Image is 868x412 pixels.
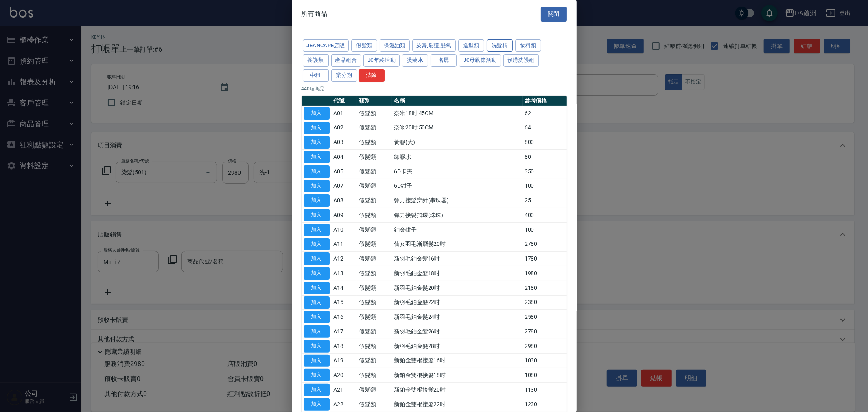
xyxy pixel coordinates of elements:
[357,353,392,368] td: 假髮類
[304,267,330,280] button: 加入
[304,209,330,221] button: 加入
[523,237,567,252] td: 2780
[523,295,567,310] td: 2380
[392,106,523,121] td: 奈米18吋 45CM
[357,310,392,324] td: 假髮類
[487,39,513,52] button: 洗髮精
[304,398,330,411] button: 加入
[332,266,357,281] td: A13
[392,150,523,164] td: 卸膠水
[392,96,523,106] th: 名稱
[392,193,523,208] td: 彈力接髮穿針(串珠器)
[523,150,567,164] td: 80
[303,54,329,67] button: 養護類
[357,208,392,223] td: 假髮類
[331,69,357,82] button: 樂分期
[392,222,523,237] td: 鉑金鉗子
[392,383,523,397] td: 新鉑金雙棍接髮20吋
[332,179,357,193] td: A07
[523,310,567,324] td: 2580
[357,397,392,412] td: 假髮類
[523,383,567,397] td: 1130
[523,368,567,383] td: 1080
[523,193,567,208] td: 25
[523,179,567,193] td: 100
[515,39,541,52] button: 物料類
[523,281,567,295] td: 2180
[304,252,330,265] button: 加入
[357,237,392,252] td: 假髮類
[357,324,392,339] td: 假髮類
[304,369,330,381] button: 加入
[412,39,456,52] button: 染膏,彩護,雙氧
[357,252,392,266] td: 假髮類
[523,397,567,412] td: 1230
[304,384,330,396] button: 加入
[304,180,330,193] button: 加入
[523,96,567,106] th: 參考價格
[392,295,523,310] td: 新羽毛鉑金髮22吋
[332,237,357,252] td: A11
[302,10,328,18] span: 所有商品
[523,164,567,179] td: 350
[523,252,567,266] td: 1780
[357,121,392,135] td: 假髮類
[380,39,410,52] button: 保濕油類
[304,238,330,251] button: 加入
[332,281,357,295] td: A14
[351,39,377,52] button: 假髮類
[357,106,392,121] td: 假髮類
[357,222,392,237] td: 假髮類
[392,121,523,135] td: 奈米20吋 50CM
[392,397,523,412] td: 新鉑金雙棍接髮22吋
[304,311,330,323] button: 加入
[392,266,523,281] td: 新羽毛鉑金髮18吋
[458,39,484,52] button: 造型類
[332,135,357,150] td: A03
[357,164,392,179] td: 假髮類
[431,54,457,67] button: 名麗
[392,179,523,193] td: 6D鉗子
[392,237,523,252] td: 仙女羽毛漸層髮20吋
[363,54,400,67] button: JC年終活動
[332,106,357,121] td: A01
[304,107,330,120] button: 加入
[523,324,567,339] td: 2780
[523,339,567,353] td: 2980
[357,96,392,106] th: 類別
[392,310,523,324] td: 新羽毛鉑金髮24吋
[304,325,330,338] button: 加入
[523,353,567,368] td: 1030
[304,165,330,178] button: 加入
[304,282,330,294] button: 加入
[392,368,523,383] td: 新鉑金雙棍接髮18吋
[332,96,357,106] th: 代號
[392,164,523,179] td: 6D卡夾
[304,194,330,207] button: 加入
[304,136,330,149] button: 加入
[392,353,523,368] td: 新鉑金雙棍接髮16吋
[331,54,361,67] button: 產品組合
[332,193,357,208] td: A08
[392,339,523,353] td: 新羽毛鉑金髮28吋
[304,296,330,309] button: 加入
[392,252,523,266] td: 新羽毛鉑金髮16吋
[359,69,385,82] button: 清除
[357,193,392,208] td: 假髮類
[332,310,357,324] td: A16
[402,54,428,67] button: 燙藥水
[392,208,523,223] td: 彈力接髮扣環(珠珠)
[303,69,329,82] button: 中租
[523,121,567,135] td: 64
[523,222,567,237] td: 100
[304,122,330,134] button: 加入
[332,383,357,397] td: A21
[357,266,392,281] td: 假髮類
[332,208,357,223] td: A09
[392,324,523,339] td: 新羽毛鉑金髮26吋
[357,339,392,353] td: 假髮類
[304,224,330,236] button: 加入
[332,397,357,412] td: A22
[304,151,330,163] button: 加入
[303,39,349,52] button: JeanCare店販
